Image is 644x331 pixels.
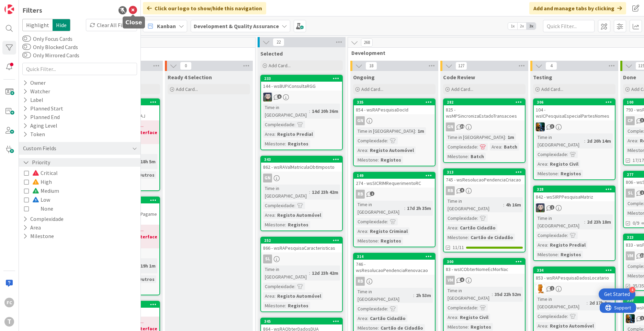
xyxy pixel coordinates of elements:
div: Time in [GEOGRAPHIC_DATA] [536,214,584,229]
span: : [567,232,568,239]
div: 282 [447,100,525,105]
div: Time in [GEOGRAPHIC_DATA] [263,104,309,119]
div: Time in [GEOGRAPHIC_DATA] [356,127,415,135]
div: RB [354,277,435,286]
div: 334 [534,267,615,273]
span: : [285,221,286,228]
div: Batch [469,153,486,160]
div: 2h 53m [414,292,433,299]
img: LS [536,203,545,212]
div: GN [354,116,435,125]
div: 83d 18h 5m [130,158,157,165]
span: Selected [260,50,283,57]
button: Area [22,223,42,232]
a: 313745 - wsResolucaoPendenciaCriacaoRBTime in [GEOGRAPHIC_DATA]:4h 16mComplexidade:Area:Cartão Ci... [443,168,526,252]
div: Area [446,314,457,321]
div: 854 - wsRAPesquisaDocId [354,105,435,114]
span: : [294,121,295,128]
div: Time in [GEOGRAPHIC_DATA] [536,295,587,310]
span: : [387,305,388,312]
a: 343862 - wsRAValMatriculaObtImpostoGNTime in [GEOGRAPHIC_DATA]:12d 23h 42mComplexidade:Area:Regis... [260,156,343,231]
span: Add Card... [176,86,198,92]
div: 328 [534,186,615,192]
div: 345 [264,319,342,324]
div: Filters [22,5,42,15]
span: : [404,204,405,212]
div: 314 [357,254,435,259]
span: : [415,127,416,135]
div: RB [446,186,455,195]
span: : [274,211,275,219]
div: GN [446,122,455,131]
div: 252 [261,237,342,244]
label: Only Blocked Cards [22,43,78,51]
span: : [309,269,310,277]
span: 8 [460,188,464,192]
span: : [558,251,559,258]
div: 233 [264,76,342,81]
span: 35/35 [633,282,644,289]
div: Registos [286,221,310,228]
span: : [477,143,478,151]
div: SL [626,189,635,198]
span: 3 [550,124,554,129]
div: 233144 - wsBUPiConsultaRGG [261,75,342,91]
span: : [584,137,585,145]
div: 2d 20h 14m [585,137,613,145]
div: Complexidade [446,214,477,222]
div: 335 [357,100,435,105]
div: 313 [447,170,525,175]
div: 300 [447,259,525,264]
span: : [309,107,310,115]
div: GN [444,122,525,131]
span: : [274,130,275,138]
div: Registo Automóvel [368,146,416,154]
div: Time in [GEOGRAPHIC_DATA] [536,133,584,149]
input: Quick Filter... [543,20,595,32]
span: : [468,153,469,160]
span: : [547,241,548,249]
div: 35d 22h 52m [493,291,523,298]
div: 328842 - wsSIRPPesquisaMatriz [534,186,615,201]
div: Milestone [446,234,468,241]
div: Milestone [446,153,468,160]
img: JC [536,122,545,131]
button: Complexidade [22,215,64,223]
div: SL [263,255,272,263]
div: GN [261,174,342,182]
div: 335 [354,99,435,105]
div: 4h 16m [504,201,523,209]
div: Complexidade [446,304,477,311]
div: 4 [629,287,635,293]
div: 306104 - wsICPesquisaEspecialPartesNomes [534,99,615,120]
span: : [587,299,588,307]
div: Time in [GEOGRAPHIC_DATA] [356,288,413,303]
button: Medium [24,186,59,195]
span: : [547,322,548,330]
div: 149 [354,173,435,179]
span: 0/9 [633,220,639,227]
img: RL [536,284,545,293]
div: 2d 23h 18m [585,218,613,226]
div: 252 [264,238,342,243]
div: 314746 - wsResolucaoPendenciaRenovacao [354,253,435,275]
span: : [457,314,458,321]
span: High [32,177,52,186]
span: : [378,237,379,245]
span: : [501,143,502,151]
div: Registo Civil [458,314,490,321]
button: Low [24,195,50,204]
a: 335854 - wsRAPesquisaDocIdGNTime in [GEOGRAPHIC_DATA]:1mComplexidade:Area:Registo AutomóvelMilest... [353,98,436,166]
span: : [558,170,559,177]
div: 2d 17h 9m [588,299,613,307]
div: Registos [286,140,310,147]
span: 18 [365,62,377,70]
div: 12d 23h 42m [310,188,340,196]
span: : [505,133,506,141]
div: 853 - wsRAPesquisaDadosLocatario [534,273,615,282]
div: Complexidade [356,137,387,144]
span: Support [14,1,31,9]
div: Registo Civil [548,160,580,168]
div: VM [446,276,455,285]
span: : [468,323,469,331]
